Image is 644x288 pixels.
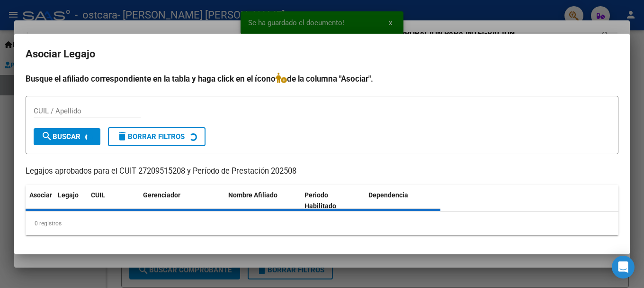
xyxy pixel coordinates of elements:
datatable-header-cell: Dependencia [365,185,441,216]
span: CUIL [91,191,105,199]
mat-icon: delete [116,130,128,142]
button: Buscar [34,128,100,145]
mat-icon: search [41,130,53,142]
span: Buscar [41,132,80,141]
div: 0 registros [26,212,618,235]
div: Open Intercom Messenger [612,256,635,279]
button: Borrar Filtros [108,127,206,146]
datatable-header-cell: Legajo [54,185,87,216]
h2: Asociar Legajo [26,45,618,63]
datatable-header-cell: CUIL [87,185,139,216]
span: Periodo Habilitado [304,191,336,210]
datatable-header-cell: Asociar [26,185,54,216]
datatable-header-cell: Nombre Afiliado [224,185,301,216]
span: Asociar [29,191,52,199]
span: Nombre Afiliado [228,191,277,199]
span: Gerenciador [143,191,180,199]
span: Borrar Filtros [116,132,185,141]
datatable-header-cell: Periodo Habilitado [301,185,365,216]
span: Legajo [58,191,79,199]
h4: Busque el afiliado correspondiente en la tabla y haga click en el ícono de la columna "Asociar". [26,73,618,85]
span: Dependencia [368,191,408,199]
p: Legajos aprobados para el CUIT 27209515208 y Período de Prestación 202508 [26,166,618,177]
datatable-header-cell: Gerenciador [139,185,224,216]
